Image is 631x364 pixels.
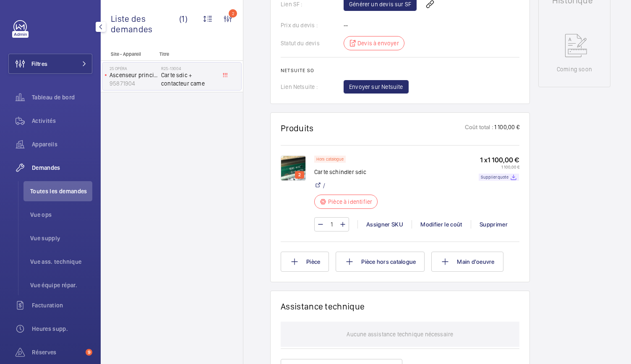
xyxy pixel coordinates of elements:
[31,60,47,68] span: Filtres
[159,51,215,57] p: Titre
[8,54,92,74] button: Filtres
[86,349,92,356] span: 9
[557,65,592,73] p: Coming soon
[161,71,216,88] span: Carte sdic + contacteur came
[281,156,306,181] img: 1759166661213-cabc72e0-4742-4deb-9383-14ba6b96a2d0
[32,140,92,148] span: Appareils
[32,93,92,101] span: Tableau de bord
[479,174,519,181] a: Supplier quote
[336,252,425,272] button: Pièce hors catalogue
[110,79,158,88] p: 95871904
[281,301,365,312] h1: Assistance technique
[314,168,378,176] p: Carte schindler sdic
[297,171,302,179] p: 2
[30,257,92,266] span: Vue ass. technique
[161,66,216,71] h2: R25-13004
[471,220,516,229] div: Supprimer
[344,80,409,94] button: Envoyer sur Netsuite
[431,252,503,272] button: Main d'oeuvre
[349,83,403,91] span: Envoyer sur Netsuite
[493,123,519,133] p: 1 100,00 €
[281,68,519,73] h2: Netsuite SO
[32,164,92,172] span: Demandes
[323,181,325,190] a: /
[32,117,92,125] span: Activités
[481,176,508,179] p: Supplier quote
[101,51,156,57] p: Site - Appareil
[110,66,158,71] p: 25 Opéra
[32,301,92,309] span: Facturation
[30,234,92,242] span: Vue supply
[479,156,519,164] p: 1 x 1 100,00 €
[30,187,92,195] span: Toutes les demandes
[281,123,314,133] h1: Produits
[328,198,372,206] p: Pièce à identifier
[479,164,519,169] p: 1 100,00 €
[357,220,412,229] div: Assigner SKU
[281,252,329,272] button: Pièce
[316,158,344,161] p: Hors catalogue
[465,123,493,133] p: Coût total :
[110,71,158,79] p: Ascenseur principal
[30,281,92,289] span: Vue équipe répar.
[412,220,471,229] div: Modifier le coût
[32,325,92,333] span: Heures supp.
[347,322,453,347] p: Aucune assistance technique nécessaire
[111,13,179,34] span: Liste des demandes
[30,211,92,219] span: Vue ops
[32,348,82,356] span: Réserves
